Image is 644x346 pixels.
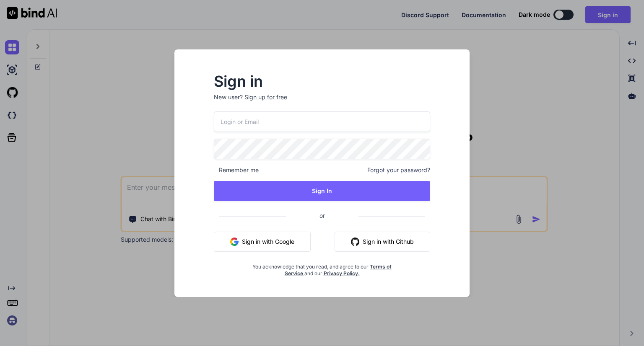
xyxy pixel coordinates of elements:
[214,181,430,201] button: Sign In
[286,205,358,226] span: or
[214,166,259,174] span: Remember me
[285,263,392,276] a: Terms of Service
[214,232,311,252] button: Sign in with Google
[351,238,359,246] img: github
[324,270,360,276] a: Privacy Policy.
[230,238,239,246] img: google
[367,166,430,174] span: Forgot your password?
[244,93,287,101] div: Sign up for free
[214,93,430,111] p: New user?
[214,75,430,88] h2: Sign in
[214,111,430,132] input: Login or Email
[250,258,394,277] div: You acknowledge that you read, and agree to our and our
[335,232,430,252] button: Sign in with Github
